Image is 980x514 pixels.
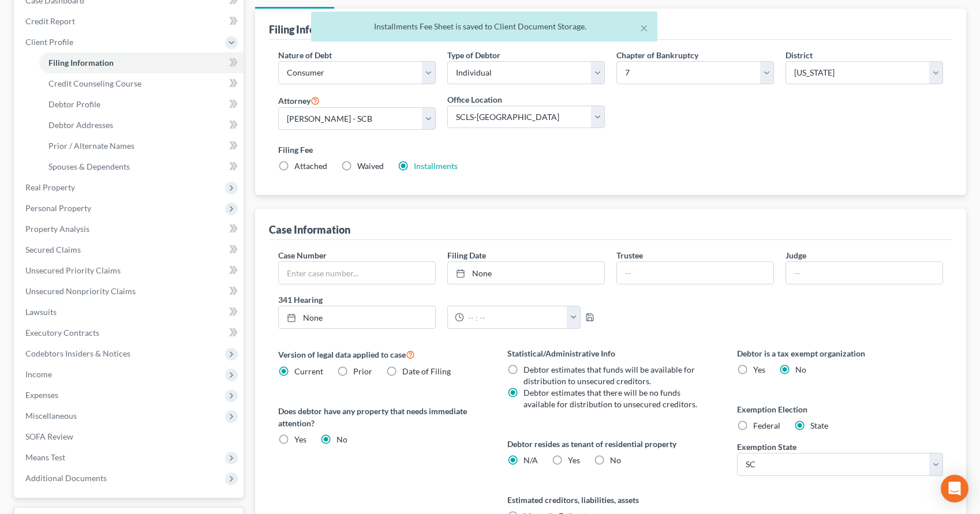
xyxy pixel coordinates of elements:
span: Unsecured Priority Claims [25,265,121,275]
span: Executory Contracts [25,328,99,337]
a: None [279,306,435,328]
span: Spouses & Dependents [48,162,130,171]
span: No [610,455,621,465]
span: Codebtors Insiders & Notices [25,348,130,358]
span: N/A [523,455,538,465]
span: Means Test [25,452,65,462]
a: Property Analysis [16,219,244,239]
span: Yes [568,455,580,465]
span: No [336,434,347,444]
label: Trustee [616,249,643,261]
label: Estimated creditors, liabilities, assets [507,494,714,506]
span: Debtor estimates that there will be no funds available for distribution to unsecured creditors. [523,388,697,409]
label: Judge [786,249,806,261]
span: State [810,421,828,430]
span: Lawsuits [25,307,57,317]
label: Attorney [278,93,320,107]
a: Installments [414,161,458,171]
label: Exemption Election [737,403,944,415]
span: Personal Property [25,203,91,213]
label: Version of legal data applied to case [278,347,485,361]
span: Date of Filing [402,366,451,376]
a: Prior / Alternate Names [39,136,244,156]
div: Installments Fee Sheet is saved to Client Document Storage. [320,21,648,32]
span: Federal [753,421,780,430]
a: Executory Contracts [16,322,244,343]
input: -- : -- [464,306,567,328]
a: SOFA Review [16,426,244,447]
input: Enter case number... [279,262,435,284]
div: Open Intercom Messenger [941,475,968,502]
label: Debtor is a tax exempt organization [737,347,944,359]
span: Debtor Profile [48,99,100,109]
span: Miscellaneous [25,411,77,421]
label: Filing Fee [278,144,944,156]
label: Debtor resides as tenant of residential property [507,438,714,450]
span: Current [294,366,323,376]
a: Credit Report [16,11,244,32]
input: -- [617,262,773,284]
a: Unsecured Nonpriority Claims [16,281,244,302]
span: Real Property [25,182,75,192]
span: Yes [294,434,306,444]
span: Waived [357,161,384,171]
label: Office Location [447,93,502,106]
label: Nature of Debt [278,49,332,61]
span: Expenses [25,390,58,400]
a: Lawsuits [16,302,244,322]
label: Filing Date [447,249,486,261]
a: None [448,262,604,284]
span: Additional Documents [25,473,107,483]
a: Credit Counseling Course [39,73,244,94]
span: Secured Claims [25,245,81,254]
span: Prior / Alternate Names [48,141,134,151]
span: Attached [294,161,327,171]
span: Income [25,369,52,379]
label: Case Number [278,249,327,261]
span: SOFA Review [25,432,73,441]
a: Debtor Addresses [39,115,244,136]
label: Does debtor have any property that needs immediate attention? [278,405,485,429]
span: Credit Counseling Course [48,78,141,88]
label: Chapter of Bankruptcy [616,49,698,61]
a: Spouses & Dependents [39,156,244,177]
div: Case Information [269,223,350,237]
span: No [795,365,806,374]
label: Statistical/Administrative Info [507,347,714,359]
label: 341 Hearing [272,294,611,306]
span: Prior [353,366,372,376]
label: Exemption State [737,441,796,453]
input: -- [786,262,942,284]
label: Type of Debtor [447,49,500,61]
a: Unsecured Priority Claims [16,260,244,281]
label: District [786,49,813,61]
span: Filing Information [48,58,114,67]
span: Property Analysis [25,224,89,234]
a: Secured Claims [16,239,244,260]
span: Yes [753,365,765,374]
button: × [640,21,648,35]
span: Debtor estimates that funds will be available for distribution to unsecured creditors. [523,365,695,386]
a: Debtor Profile [39,94,244,115]
span: Unsecured Nonpriority Claims [25,286,136,296]
a: Filing Information [39,52,244,73]
span: Debtor Addresses [48,120,113,130]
